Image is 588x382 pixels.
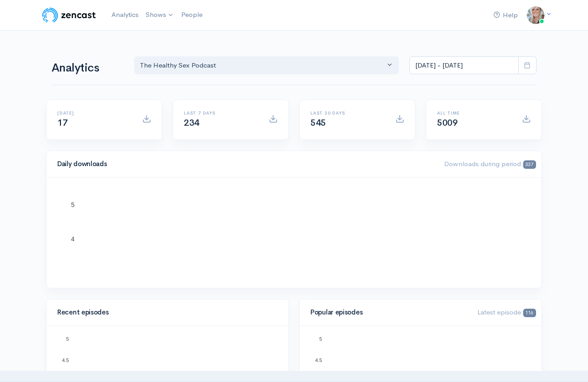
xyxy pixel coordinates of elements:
img: ... [527,6,544,24]
h4: Popular episodes [310,309,467,316]
span: 17 [57,117,68,128]
span: Latest episode: [477,308,536,316]
span: 116 [523,309,536,317]
h4: Daily downloads [57,160,433,168]
button: The Healthy Sex Podcast [134,56,399,75]
input: analytics date range selector [409,56,519,75]
text: 5 [66,336,69,342]
a: People [178,5,206,24]
a: Help [490,6,521,25]
iframe: gist-messenger-bubble-iframe [558,352,579,373]
span: 337 [523,160,536,169]
div: The Healthy Sex Podcast [140,60,385,71]
span: 545 [310,117,326,128]
text: 5 [71,201,75,208]
text: 5 [319,336,322,342]
text: 4.5 [315,357,322,362]
span: 5009 [437,117,457,128]
a: Analytics [108,5,142,24]
h6: Last 30 days [310,111,385,115]
h6: [DATE] [57,111,131,115]
span: 234 [184,117,199,128]
h6: Last 7 days [184,111,258,115]
text: 4.5 [62,357,69,362]
h6: All time [437,111,511,115]
img: ZenCast Logo [41,6,97,24]
a: Shows [142,5,178,25]
span: Downloads during period: [444,159,536,168]
h1: Analytics [52,62,123,75]
text: 4 [71,235,75,243]
h4: Recent episodes [57,309,272,316]
svg: A chart. [57,188,531,277]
